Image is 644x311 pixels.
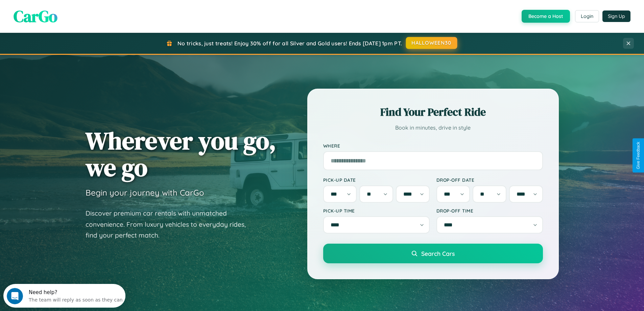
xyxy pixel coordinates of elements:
[25,11,119,18] div: The team will reply as soon as they can
[522,10,570,23] button: Become a Host
[86,208,255,241] p: Discover premium car rentals with unmatched convenience. From luxury vehicles to everyday rides, ...
[602,10,630,22] button: Sign Up
[323,105,543,119] h2: Find Your Perfect Ride
[3,3,126,21] div: Open Intercom Messenger
[86,127,276,181] h1: Wherever you go, we go
[323,143,543,149] label: Where
[3,284,125,308] iframe: Intercom live chat discovery launcher
[14,5,57,27] span: CarGo
[436,177,543,183] label: Drop-off Date
[436,208,543,214] label: Drop-off Time
[25,6,119,11] div: Need help?
[86,187,204,198] h3: Begin your journey with CarGo
[323,208,430,214] label: Pick-up Time
[421,250,455,257] span: Search Cars
[7,288,23,304] iframe: Intercom live chat
[636,142,641,169] div: Give Feedback
[323,177,430,183] label: Pick-up Date
[323,123,543,133] p: Book in minutes, drive in style
[575,10,599,22] button: Login
[406,37,457,49] button: HALLOWEEN30
[323,244,543,263] button: Search Cars
[177,40,402,47] span: No tricks, just treats! Enjoy 30% off for all Silver and Gold users! Ends [DATE] 1pm PT.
